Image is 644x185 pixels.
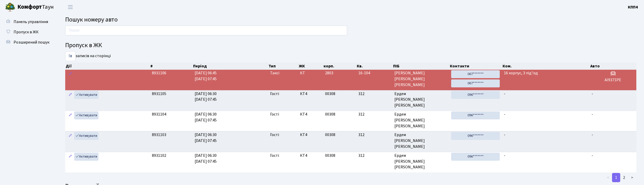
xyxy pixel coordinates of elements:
[620,173,628,182] a: 2
[300,111,321,117] span: КТ4
[358,70,391,76] span: 16-104
[17,3,42,11] b: Комфорт
[358,153,391,159] span: 312
[65,42,636,49] h4: Пропуск в ЖК
[64,3,77,11] button: Переключити навігацію
[3,27,54,37] a: Пропуск в ЖК
[325,153,335,158] span: 00308
[270,153,279,159] span: Гості
[300,91,321,97] span: КТ4
[358,91,391,97] span: 312
[592,78,634,83] h5: АІ9371РЕ
[67,132,73,140] a: Редагувати
[74,132,98,140] a: Активувати
[195,70,217,82] span: [DATE] 06:45 [DATE] 07:45
[628,4,638,10] a: КПП4
[17,3,54,12] span: Таун
[65,51,111,61] label: записів на сторінці
[628,173,636,182] a: >
[323,63,356,70] th: корп.
[592,153,593,158] span: -
[612,173,620,182] a: 1
[300,153,321,159] span: КТ4
[325,111,335,117] span: 00308
[74,91,98,99] a: Активувати
[325,70,333,76] span: 2803
[270,70,279,76] span: Таксі
[592,111,593,117] span: -
[504,70,538,76] span: 16 корпус, 3 під'їзд
[193,63,268,70] th: Період
[325,91,335,97] span: 00308
[195,111,217,123] span: [DATE] 06:30 [DATE] 07:45
[152,111,166,117] span: 8931104
[74,153,98,161] a: Активувати
[358,132,391,138] span: 312
[393,63,449,70] th: ПІБ
[67,153,73,161] a: Редагувати
[502,63,590,70] th: Ком.
[65,51,75,61] select: записів на сторінці
[504,132,505,138] span: -
[14,19,48,25] span: Панель управління
[300,70,321,76] span: КТ
[394,111,447,129] span: Ердем [PERSON_NAME] [PERSON_NAME]
[195,153,217,164] span: [DATE] 06:30 [DATE] 07:45
[270,132,279,138] span: Гості
[325,132,335,138] span: 00308
[67,91,73,99] a: Редагувати
[504,91,505,97] span: -
[394,91,447,109] span: Ердем [PERSON_NAME] [PERSON_NAME]
[270,111,279,117] span: Гості
[394,70,447,88] span: [PERSON_NAME] [PERSON_NAME] [PERSON_NAME]
[300,132,321,138] span: КТ4
[394,153,447,170] span: Ердем [PERSON_NAME] [PERSON_NAME]
[358,111,391,117] span: 312
[152,132,166,138] span: 8931103
[150,63,193,70] th: #
[592,132,593,138] span: -
[592,91,593,97] span: -
[152,153,166,158] span: 8931102
[152,70,166,76] span: 8931106
[298,63,323,70] th: ЖК
[65,63,150,70] th: Дії
[394,132,447,150] span: Ердем [PERSON_NAME] [PERSON_NAME]
[268,63,298,70] th: Тип
[504,153,505,158] span: -
[195,132,217,143] span: [DATE] 06:30 [DATE] 07:45
[590,63,637,70] th: Авто
[65,15,118,24] span: Пошук номеру авто
[67,111,73,119] a: Редагувати
[74,111,98,119] a: Активувати
[356,63,393,70] th: Кв.
[5,2,15,12] img: logo.png
[270,91,279,97] span: Гості
[65,26,347,35] input: Пошук
[152,91,166,97] span: 8931105
[195,91,217,102] span: [DATE] 06:30 [DATE] 07:45
[504,111,505,117] span: -
[628,4,638,10] b: КПП4
[3,37,54,47] a: Розширений пошук
[67,70,73,78] a: Редагувати
[3,17,54,27] a: Панель управління
[14,29,39,35] span: Пропуск в ЖК
[449,63,502,70] th: Контакти
[14,39,49,45] span: Розширений пошук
